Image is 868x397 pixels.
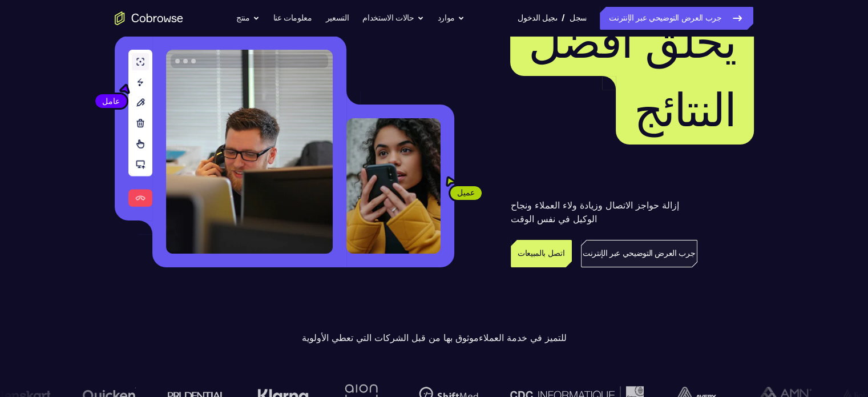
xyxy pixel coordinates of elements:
[479,332,567,343] font: للتميز في خدمة العملاء
[438,13,455,23] font: موارد
[326,13,349,23] font: التسعير
[634,83,736,138] font: النتائج
[362,13,414,23] font: حالات الاستخدام
[562,13,565,23] font: /
[581,240,697,267] a: جرب العرض التوضيحي عبر الإنترنت
[273,13,312,23] font: معلومات عنا
[570,13,590,23] font: يسجل
[236,7,260,30] button: منتج
[609,13,721,23] font: جرب العرض التوضيحي عبر الإنترنت
[518,248,564,258] font: اتصل بالمبيعات
[346,118,441,254] img: عميل يحمل هاتفه
[166,50,333,254] img: وكيل دعم العملاء يتحدث عبر الهاتف
[583,248,695,258] font: جرب العرض التوضيحي عبر الإنترنت
[362,7,423,30] button: حالات الاستخدام
[302,332,479,343] font: موثوق بها من قبل الشركات التي تعطي الأولوية
[600,7,753,30] a: جرب العرض التوضيحي عبر الإنترنت
[273,7,312,30] a: معلومات عنا
[518,13,564,23] font: تسجيل الدخول
[326,7,349,30] a: التسعير
[236,13,250,23] font: منتج
[511,200,679,224] font: إزالة حواجز الاتصال وزيادة ولاء العملاء ونجاح الوكيل في نفس الوقت
[528,14,736,69] font: يخلق أفضل
[115,11,183,25] a: انتقل إلى الصفحة الرئيسية
[570,7,586,30] a: يسجل
[518,7,557,30] a: تسجيل الدخول
[511,240,572,267] a: اتصل بالمبيعات
[438,7,465,30] button: موارد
